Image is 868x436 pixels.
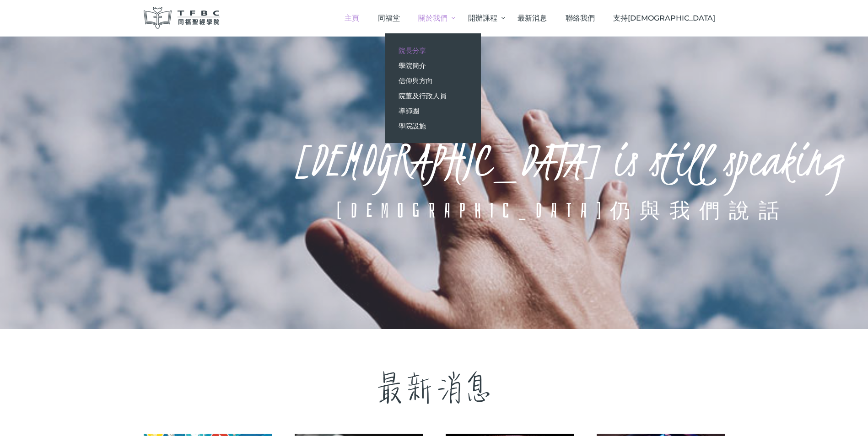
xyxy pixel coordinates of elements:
[759,201,788,220] div: 話
[144,361,725,415] p: 最新消息
[640,201,669,220] div: 與
[409,5,458,32] a: 關於我們
[385,73,481,88] a: 信仰與方向
[385,118,481,133] a: 學院設施
[335,5,369,32] a: 主頁
[729,201,759,220] div: 說
[458,5,508,32] a: 開辦課程
[337,201,610,220] div: [DEMOGRAPHIC_DATA]
[399,106,419,115] span: 導師團
[345,14,359,22] span: 主頁
[508,5,556,32] a: 最新消息
[385,103,481,118] a: 導師團
[556,5,604,32] a: 聯絡我們
[399,46,426,55] span: 院長分享
[399,61,426,70] span: 學院簡介
[468,14,497,22] span: 開辦課程
[144,7,221,29] img: 同福聖經學院 TFBC
[378,14,400,22] span: 同福堂
[385,88,481,103] a: 院董及行政人員
[669,201,699,220] div: 我
[610,201,640,220] div: 仍
[291,154,843,165] rs-layer: [DEMOGRAPHIC_DATA] is still speaking
[399,122,426,130] span: 學院設施
[604,5,725,32] a: 支持[DEMOGRAPHIC_DATA]
[613,14,715,22] span: 支持[DEMOGRAPHIC_DATA]
[699,201,729,220] div: 們
[566,14,595,22] span: 聯絡我們
[399,91,447,100] span: 院董及行政人員
[518,14,547,22] span: 最新消息
[385,43,481,58] a: 院長分享
[385,58,481,73] a: 學院簡介
[399,76,433,85] span: 信仰與方向
[368,5,409,32] a: 同福堂
[418,14,447,22] span: 關於我們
